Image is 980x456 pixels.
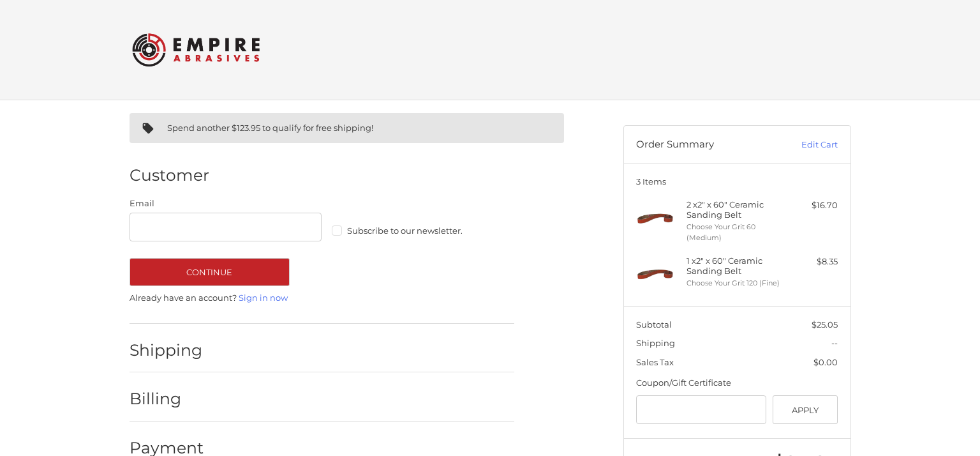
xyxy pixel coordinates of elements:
[636,319,672,330] span: Subtotal
[132,25,260,75] img: Empire Abrasives
[773,139,838,151] a: Edit Cart
[687,199,784,220] h4: 2 x 2" x 60" Ceramic Sanding Belt
[773,395,838,424] button: Apply
[636,139,773,151] h3: Order Summary
[130,292,514,305] p: Already have an account?
[130,258,290,286] button: Continue
[687,278,784,289] li: Choose Your Grit 120 (Fine)
[812,319,838,330] span: $25.05
[130,165,209,185] h2: Customer
[687,222,784,243] li: Choose Your Grit 60 (Medium)
[787,255,838,268] div: $8.35
[239,293,288,303] a: Sign in now
[130,197,322,210] label: Email
[636,338,675,348] span: Shipping
[636,357,674,367] span: Sales Tax
[130,389,204,409] h2: Billing
[687,255,784,277] h4: 1 x 2" x 60" Ceramic Sanding Belt
[636,176,838,186] h3: 3 Items
[167,123,373,133] span: Spend another $123.95 to qualify for free shipping!
[636,395,766,424] input: Gift Certificate or Coupon Code
[347,225,463,236] span: Subscribe to our newsletter.
[787,199,838,212] div: $16.70
[813,357,838,367] span: $0.00
[636,377,838,390] div: Coupon/Gift Certificate
[130,340,204,360] h2: Shipping
[831,338,838,348] span: --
